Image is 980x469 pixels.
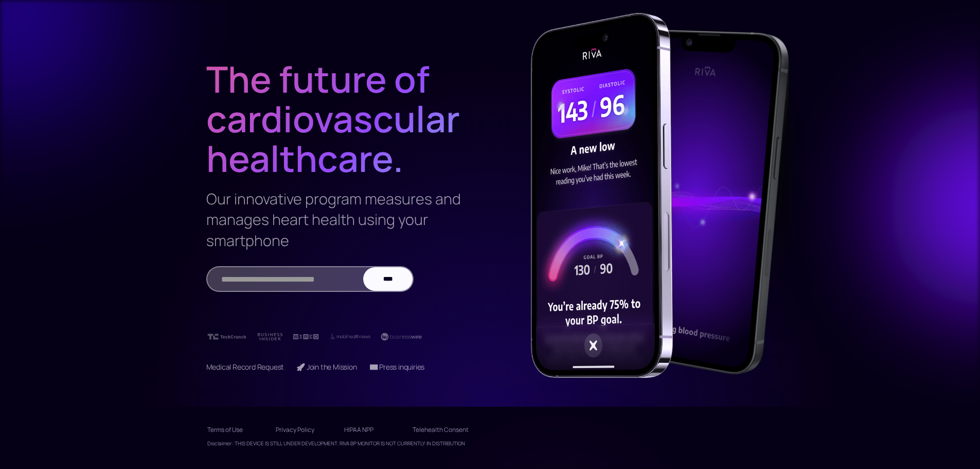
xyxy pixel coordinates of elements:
[207,422,263,438] a: Terms of Use
[276,422,332,438] a: Privacy Policy
[206,188,466,251] h3: Our innovative program measures and manages heart health using your smartphone
[413,422,469,438] a: Telehealth Consent
[344,422,400,438] a: HIPAA NPP
[206,18,466,179] h1: The future of cardiovascular healthcare.
[206,266,414,292] form: Email Form
[207,438,465,448] div: Disclaimer: THIS DEVICE IS STILL UNDER DEVELOPMENT. RIVA BP MONITOR IS NOT CURRENTLY IN DISTRIBUTION
[369,362,425,372] a: 📧 Press inquiries
[296,362,357,372] a: 🚀 Join the Mission
[206,362,284,372] a: Medical Record Request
